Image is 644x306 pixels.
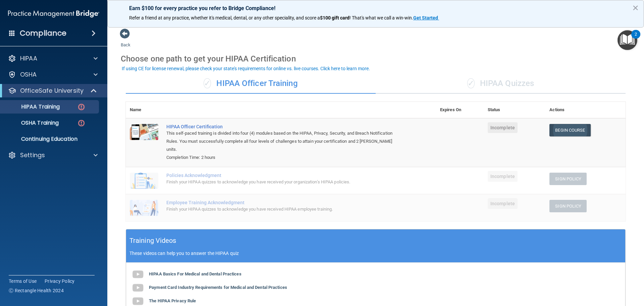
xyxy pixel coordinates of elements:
[632,2,639,13] button: Close
[8,71,98,79] a: OSHA
[618,30,637,50] button: Open Resource Center, 2 new notifications
[8,151,98,159] a: Settings
[166,154,402,162] div: Completion Time: 2 hours
[149,298,196,303] b: The HIPAA Privacy Rule
[9,287,64,294] span: Ⓒ Rectangle Health 2024
[166,200,402,205] div: Employee Training Acknowledgment
[350,15,413,20] span: ! That's what we call a win-win.
[166,173,402,178] div: Policies Acknowledgment
[166,178,402,186] div: Finish your HIPAA quizzes to acknowledge you have received your organization’s HIPAA policies.
[122,66,370,71] div: If using CE for license renewal, please check your state's requirements for online vs. live cours...
[149,271,241,276] b: HIPAA Basics For Medical and Dental Practices
[8,7,99,20] img: PMB logo
[4,103,60,110] p: HIPAA Training
[129,5,622,11] p: Earn $100 for every practice you refer to Bridge Compliance!
[635,34,637,43] div: 2
[549,173,587,185] button: Sign Policy
[20,71,37,79] p: OSHA
[121,65,371,72] button: If using CE for license renewal, please check your state's requirements for online vs. live cours...
[436,102,484,118] th: Expires On
[488,171,518,182] span: Incomplete
[129,235,176,247] h5: Training Videos
[413,15,438,20] strong: Get Started
[9,278,37,285] a: Terms of Use
[4,120,59,126] p: OSHA Training
[488,122,518,133] span: Incomplete
[8,87,97,95] a: OfficeSafe University
[129,15,320,20] span: Refer a friend at any practice, whether it's medical, dental, or any other speciality, and score a
[4,136,96,142] p: Continuing Education
[545,102,626,118] th: Actions
[77,119,86,127] img: danger-circle.6113f641.png
[131,268,145,281] img: gray_youtube_icon.38fcd6cc.png
[149,285,287,290] b: Payment Card Industry Requirements for Medical and Dental Practices
[8,54,98,62] a: HIPAA
[166,129,402,154] div: This self-paced training is divided into four (4) modules based on the HIPAA, Privacy, Security, ...
[484,102,545,118] th: Status
[549,200,587,212] button: Sign Policy
[121,49,631,69] div: Choose one path to get your HIPAA Certification
[204,78,211,88] span: ✓
[413,15,439,20] a: Get Started
[320,15,350,20] strong: $100 gift card
[467,78,475,88] span: ✓
[126,102,162,118] th: Name
[166,124,402,129] a: HIPAA Officer Certification
[20,87,84,95] p: OfficeSafe University
[131,281,145,295] img: gray_youtube_icon.38fcd6cc.png
[549,124,590,136] a: Begin Course
[121,34,130,47] a: Back
[20,54,37,62] p: HIPAA
[129,251,622,256] p: These videos can help you to answer the HIPAA quiz
[126,74,376,94] div: HIPAA Officer Training
[20,151,45,159] p: Settings
[166,205,402,213] div: Finish your HIPAA quizzes to acknowledge you have received HIPAA employee training.
[488,198,518,209] span: Incomplete
[45,278,75,285] a: Privacy Policy
[77,103,86,111] img: danger-circle.6113f641.png
[376,74,626,94] div: HIPAA Quizzes
[20,29,66,38] h4: Compliance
